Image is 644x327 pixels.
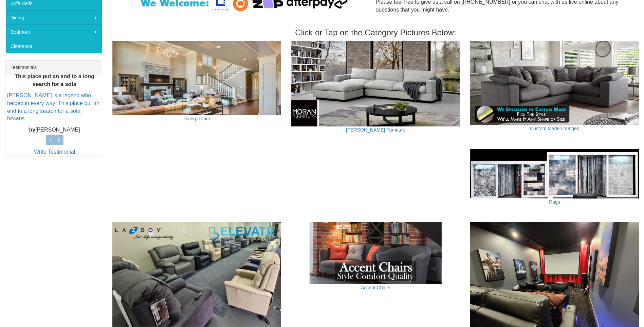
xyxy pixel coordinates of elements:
[15,73,94,87] b: This place put an end to a long search for a sofa
[5,24,102,39] a: Bedroom
[29,127,35,133] b: by
[549,199,560,205] a: Rugs
[470,41,639,125] img: Custom Made Lounges
[5,39,102,53] a: Clearance
[291,41,460,126] img: Moran Furniture
[291,222,460,284] img: Accent Chairs
[112,41,281,115] img: Living Room
[361,285,390,290] a: Accent Chairs
[184,116,210,121] a: Living Room
[7,126,102,134] p: [PERSON_NAME]
[34,149,75,155] a: Write Testimonial
[346,127,405,133] a: [PERSON_NAME] Furniture
[7,92,99,122] a: [PERSON_NAME] is a legend who helped in every way! This place put an end to a long search for a s...
[5,10,102,24] a: Dining
[112,28,639,37] h3: Click or Tap on the Category Pictures Below:
[112,222,281,326] img: Lift Chairs
[530,126,579,131] a: Custom Made Lounges
[5,61,102,74] div: Testimonials
[470,149,639,199] img: Rugs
